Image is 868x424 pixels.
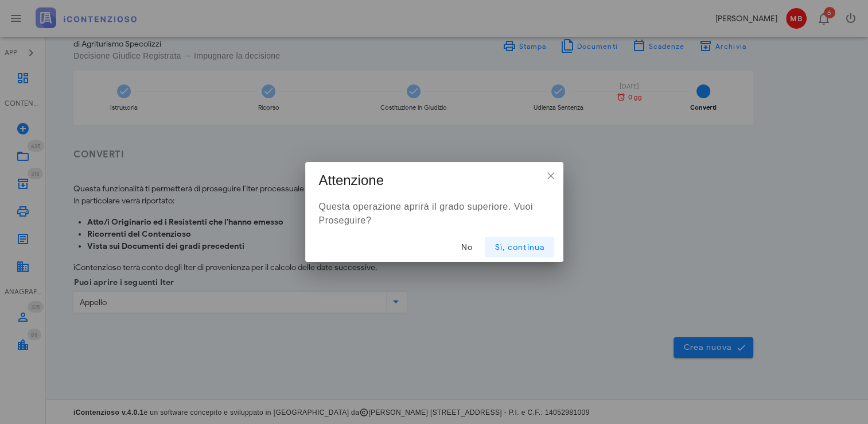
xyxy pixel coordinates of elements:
[485,237,554,257] button: Sì, continua
[546,171,555,180] div: ×
[305,195,563,232] div: Questa operazione aprirà il grado superiore. Vuoi Proseguire?
[319,171,384,190] h3: Attenzione
[494,242,544,252] span: Sì, continua
[448,237,485,257] button: No
[457,242,476,252] span: No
